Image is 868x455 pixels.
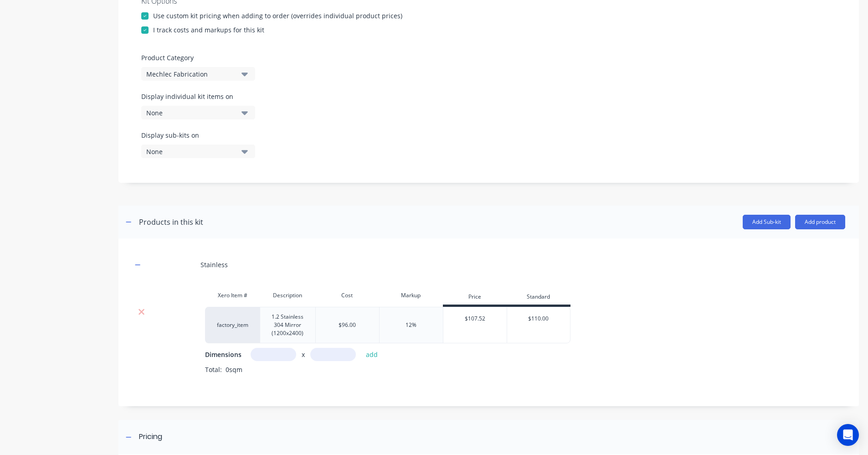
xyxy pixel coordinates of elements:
[339,321,356,329] div: $96.00
[205,307,260,343] div: factory_item
[443,289,507,307] div: Price
[379,286,443,305] div: Markup
[139,431,162,443] div: Pricing
[743,215,791,229] button: Add Sub-kit
[406,321,416,329] div: 12%
[146,108,235,118] div: None
[837,424,859,446] div: Open Intercom Messenger
[141,130,255,140] label: Display sub-kits on
[146,69,235,79] div: Mechlec Fabrication
[141,92,255,101] label: Display individual kit items on
[507,307,570,330] div: $110.00
[200,260,228,269] div: Stainless
[264,311,312,339] div: 1.2 Stainless 304 Mirror (1200x2400)
[795,215,845,229] button: Add product
[315,286,379,305] div: Cost
[153,25,264,35] div: I track costs and markups for this kit
[205,365,222,374] span: Total:
[205,286,260,305] div: Xero Item #
[222,365,246,374] span: 0sqm
[141,67,255,81] button: Mechlec Fabrication
[141,53,836,62] label: Product Category
[141,106,255,119] button: None
[260,286,315,305] div: Description
[507,289,570,307] div: Standard
[153,11,402,21] div: Use custom kit pricing when adding to order (overrides individual product prices)
[141,145,255,158] button: None
[146,147,235,156] div: None
[361,348,383,361] button: add
[443,307,507,330] div: $107.52
[302,350,305,359] span: x
[139,217,203,227] div: Products in this kit
[205,350,241,359] span: Dimensions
